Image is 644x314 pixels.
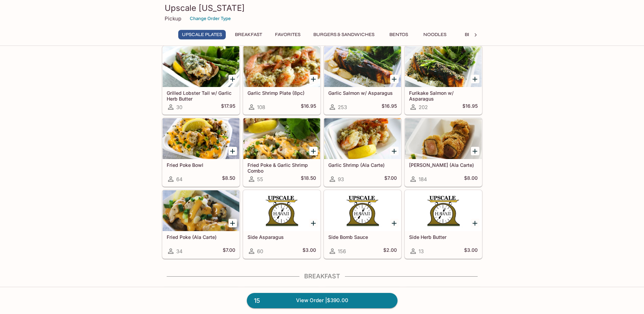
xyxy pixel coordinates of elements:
[338,248,346,255] span: 156
[176,176,183,182] span: 64
[420,30,450,39] button: Noodles
[250,296,264,306] span: 15
[167,90,235,101] h5: Grilled Lobster Tail w/ Garlic Herb Butter
[405,190,482,231] div: Side Herb Butter
[309,147,318,155] button: Add Fried Poke & Garlic Shrimp Combo
[384,30,414,39] button: Bentos
[328,162,397,168] h5: Garlic Shrimp (Ala Carte)
[309,75,318,83] button: Add Garlic Shrimp Plate (8pc)
[302,247,316,255] h5: $3.00
[271,30,304,39] button: Favorites
[228,75,237,83] button: Add Grilled Lobster Tail w/ Garlic Herb Butter
[301,103,316,111] h5: $16.95
[405,118,482,187] a: [PERSON_NAME] (Ala Carte)184$8.00
[163,46,239,87] div: Grilled Lobster Tail w/ Garlic Herb Butter
[328,234,397,240] h5: Side Bomb Sauce
[471,75,479,83] button: Add Furikake Salmon w/ Asparagus
[163,118,239,159] div: Fried Poke Bowl
[228,147,237,155] button: Add Fried Poke Bowl
[405,46,482,115] a: Furikake Salmon w/ Asparagus202$16.95
[257,176,263,182] span: 55
[243,46,320,87] div: Garlic Shrimp Plate (8pc)
[243,190,320,259] a: Side Asparagus60$3.00
[324,190,401,231] div: Side Bomb Sauce
[390,219,399,227] button: Add Side Bomb Sauce
[257,104,265,110] span: 108
[222,175,235,183] h5: $8.50
[187,13,234,24] button: Change Order Type
[163,190,239,231] div: Fried Poke (Ala Carte)
[324,118,401,187] a: Garlic Shrimp (Ala Carte)93$7.00
[338,176,344,182] span: 93
[409,162,478,168] h5: [PERSON_NAME] (Ala Carte)
[382,103,397,111] h5: $16.95
[324,118,401,159] div: Garlic Shrimp (Ala Carte)
[165,3,480,13] h3: Upscale [US_STATE]
[456,30,486,39] button: Beef
[383,247,397,255] h5: $2.00
[419,176,427,182] span: 184
[324,46,401,115] a: Garlic Salmon w/ Asparagus253$16.95
[221,103,235,111] h5: $17.95
[471,147,479,155] button: Add Ahi Katsu Roll (Ala Carte)
[384,175,397,183] h5: $7.00
[464,175,478,183] h5: $8.00
[257,248,263,255] span: 60
[409,234,478,240] h5: Side Herb Butter
[165,15,181,22] p: Pickup
[243,118,320,187] a: Fried Poke & Garlic Shrimp Combo55$18.50
[162,118,240,187] a: Fried Poke Bowl64$8.50
[390,75,399,83] button: Add Garlic Salmon w/ Asparagus
[471,219,479,227] button: Add Side Herb Butter
[243,46,320,115] a: Garlic Shrimp Plate (8pc)108$16.95
[328,90,397,96] h5: Garlic Salmon w/ Asparagus
[176,104,182,110] span: 30
[243,190,320,231] div: Side Asparagus
[309,219,318,227] button: Add Side Asparagus
[419,248,424,255] span: 13
[338,104,347,110] span: 253
[405,190,482,259] a: Side Herb Butter13$3.00
[390,147,399,155] button: Add Garlic Shrimp (Ala Carte)
[231,30,266,39] button: Breakfast
[162,190,240,259] a: Fried Poke (Ala Carte)34$7.00
[243,118,320,159] div: Fried Poke & Garlic Shrimp Combo
[324,190,401,259] a: Side Bomb Sauce156$2.00
[405,118,482,159] div: Ahi Katsu Roll (Ala Carte)
[223,247,235,255] h5: $7.00
[178,30,226,39] button: UPSCALE Plates
[176,248,183,255] span: 34
[247,234,316,240] h5: Side Asparagus
[167,234,235,240] h5: Fried Poke (Ala Carte)
[162,46,240,115] a: Grilled Lobster Tail w/ Garlic Herb Butter30$17.95
[247,162,316,173] h5: Fried Poke & Garlic Shrimp Combo
[247,90,316,96] h5: Garlic Shrimp Plate (8pc)
[162,273,482,280] h4: Breakfast
[247,293,398,308] a: 15View Order |$390.00
[405,46,482,87] div: Furikake Salmon w/ Asparagus
[419,104,428,110] span: 202
[228,219,237,227] button: Add Fried Poke (Ala Carte)
[324,46,401,87] div: Garlic Salmon w/ Asparagus
[310,30,378,39] button: Burgers & Sandwiches
[409,90,478,101] h5: Furikake Salmon w/ Asparagus
[462,103,478,111] h5: $16.95
[301,175,316,183] h5: $18.50
[464,247,478,255] h5: $3.00
[167,162,235,168] h5: Fried Poke Bowl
